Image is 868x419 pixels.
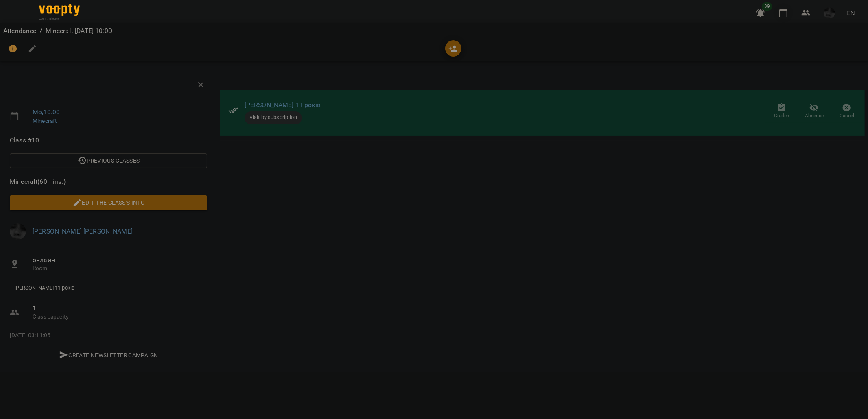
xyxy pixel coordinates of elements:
span: Edit the class's Info [16,198,201,207]
span: Absence [805,112,824,119]
p: [DATE] 03:11:05 [10,332,207,340]
span: Grades [774,112,789,119]
span: Minecraft ( 60 mins. ) [10,177,207,187]
a: [PERSON_NAME] 11 років [245,101,321,109]
span: Visit by subscription [245,114,302,121]
p: Minecraft [DATE] 10:00 [46,26,112,36]
a: Mo , 10:00 [33,108,60,116]
span: 39 [762,2,772,11]
p: Class capacity [33,313,207,321]
div: [PERSON_NAME] 11 років [10,282,79,295]
span: EN [846,9,855,17]
span: 1 [33,303,207,313]
a: Minecraft [33,118,57,124]
button: Create Newsletter Campaign [10,348,207,362]
span: Previous Classes [16,156,201,166]
button: EN [843,5,858,20]
p: Room [33,264,207,273]
nav: breadcrumb [3,26,865,36]
span: Cancel [840,112,854,119]
li: / [39,26,42,36]
a: Attendance [3,27,36,35]
span: [PERSON_NAME] 11 років [10,284,79,292]
span: онлайн [33,255,207,265]
img: c21352688f5787f21f3ea42016bcdd1d.jpg [824,7,835,19]
button: Edit the class's Info [10,195,207,210]
span: Create Newsletter Campaign [13,350,204,360]
button: Menu [10,3,29,23]
button: Absence [798,100,831,123]
button: Grades [765,100,798,123]
img: Voopty Logo [39,4,80,16]
button: Cancel [831,100,863,123]
img: c21352688f5787f21f3ea42016bcdd1d.jpg [10,223,26,240]
a: [PERSON_NAME] [PERSON_NAME] [33,227,133,235]
span: For Business [39,17,80,22]
span: Class #10 [10,135,207,145]
button: Previous Classes [10,153,207,168]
